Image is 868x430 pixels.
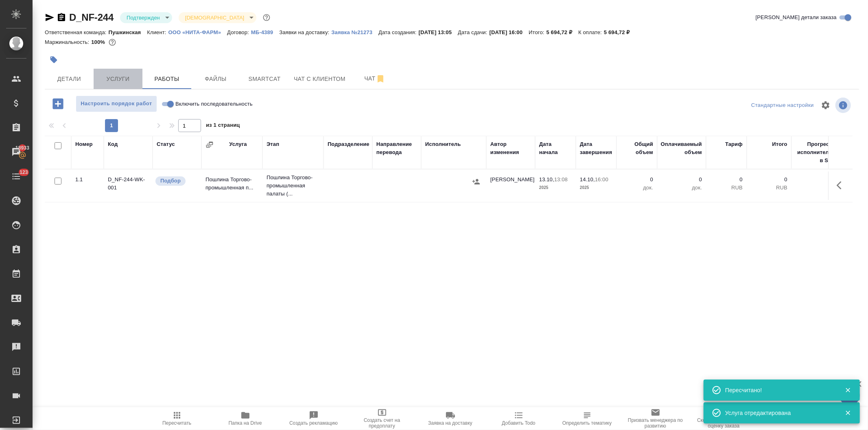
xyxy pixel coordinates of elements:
[179,12,256,23] div: Подтвержден
[69,12,114,23] a: D_NF-244
[157,140,175,148] div: Статус
[751,176,787,184] p: 0
[661,184,702,192] p: док.
[485,407,553,430] button: Добавить Todo
[355,74,394,84] span: Чат
[11,144,34,152] span: 18933
[294,74,345,84] span: Чат с клиентом
[796,140,832,165] div: Прогресс исполнителя в SC
[816,96,835,115] span: Настроить таблицу
[45,13,55,22] button: Скопировать ссылку для ЯМессенджера
[580,184,612,192] p: 2025
[109,29,147,35] p: Пушкинская
[162,420,191,426] span: Пересчитать
[562,420,612,426] span: Определить тематику
[832,176,851,195] button: Здесь прячутся важные кнопки
[175,100,253,108] span: Включить последовательность
[267,174,319,198] p: Пошлина Торгово-промышленная палаты (...
[2,142,31,162] a: 18933
[47,96,69,112] button: Добавить работу
[428,420,472,426] span: Заявка на доставку
[553,407,621,430] button: Определить тематику
[772,140,787,148] div: Итого
[168,28,227,35] a: ООО «НИТА-ФАРМ»
[206,141,214,149] button: Сгруппировать
[725,140,743,148] div: Тариф
[183,14,247,21] button: [DEMOGRAPHIC_DATA]
[725,386,833,394] div: Пересчитано!
[45,29,109,35] p: Ответственная команда:
[50,74,89,84] span: Детали
[539,176,554,182] p: 13.10,
[840,387,856,394] button: Закрыть
[45,39,91,45] p: Маржинальность:
[621,176,653,184] p: 0
[539,140,572,156] div: Дата начала
[168,29,227,35] p: ООО «НИТА-ФАРМ»
[376,140,417,156] div: Направление перевода
[98,74,138,84] span: Услуги
[470,176,482,188] button: Назначить
[621,184,653,192] p: док.
[416,407,485,430] button: Заявка на доставку
[75,140,93,148] div: Номер
[604,29,636,35] p: 5 694,72 ₽
[229,420,262,426] span: Папка на Drive
[486,172,535,200] td: [PERSON_NAME]
[91,39,107,45] p: 100%
[690,407,758,430] button: Скопировать ссылку на оценку заказа
[751,184,787,192] p: RUB
[419,29,458,35] p: [DATE] 13:05
[196,74,235,84] span: Файлы
[695,417,753,429] span: Скопировать ссылку на оценку заказа
[45,51,63,69] button: Добавить тэг
[580,140,612,156] div: Дата завершения
[107,37,118,48] button: 0.00 RUB;
[2,166,31,187] a: 123
[15,168,33,176] span: 123
[251,29,279,35] p: МБ-4389
[328,140,370,148] div: Подразделение
[143,407,211,430] button: Пересчитать
[490,140,531,156] div: Автор изменения
[621,407,690,430] button: Призвать менеджера по развитию
[104,172,153,200] td: D_NF-244-WK-001
[595,176,608,182] p: 16:00
[840,409,856,417] button: Закрыть
[267,140,279,148] div: Этап
[75,176,100,184] div: 1.1
[279,29,331,35] p: Заявки на доставку:
[621,140,653,156] div: Общий объем
[458,29,489,35] p: Дата сдачи:
[378,29,418,35] p: Дата создания:
[124,14,162,21] button: Подтвержден
[661,140,702,156] div: Оплачиваемый объем
[756,13,837,22] span: [PERSON_NAME] детали заказа
[289,420,338,426] span: Создать рекламацию
[580,176,595,182] p: 14.10,
[227,29,251,35] p: Договор:
[353,417,411,429] span: Создать счет на предоплату
[280,407,348,430] button: Создать рекламацию
[331,28,378,37] button: Заявка №21273
[108,140,118,148] div: Код
[578,29,604,35] p: К оплате:
[425,140,461,148] div: Исполнитель
[547,29,579,35] p: 5 694,72 ₽
[120,12,172,23] div: Подтвержден
[211,407,280,430] button: Папка на Drive
[261,12,272,23] button: Доп статусы указывают на важность/срочность заказа
[80,99,153,109] span: Настроить порядок работ
[835,98,853,113] span: Посмотреть информацию
[725,409,833,417] div: Услуга отредактирована
[539,184,572,192] p: 2025
[155,176,197,187] div: Можно подбирать исполнителей
[502,420,535,426] span: Добавить Todo
[147,74,186,84] span: Работы
[160,177,181,185] p: Подбор
[348,407,416,430] button: Создать счет на предоплату
[251,28,279,35] a: МБ-4389
[626,417,685,429] span: Призвать менеджера по развитию
[710,184,743,192] p: RUB
[554,176,568,182] p: 13:08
